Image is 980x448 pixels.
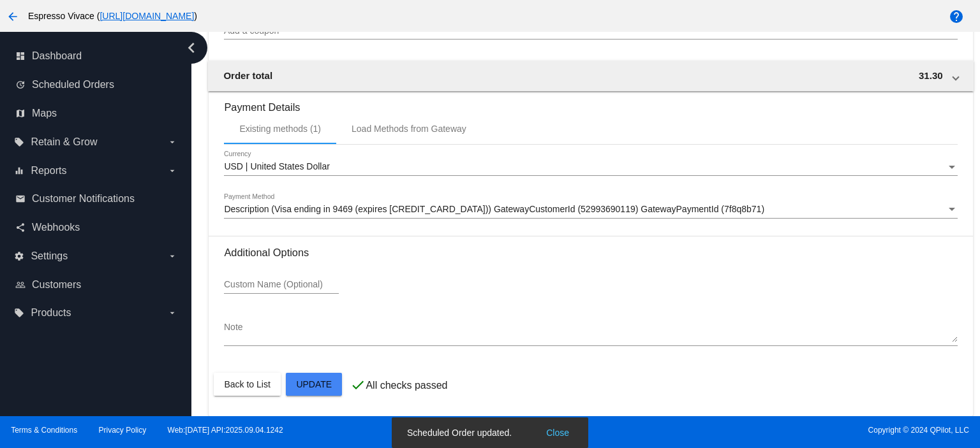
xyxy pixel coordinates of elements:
[31,307,71,319] span: Products
[224,204,764,214] span: Description (Visa ending in 9469 (expires [CREDIT_CARD_DATA])) GatewayCustomerId (52993690119) Ga...
[14,251,24,261] i: settings
[15,194,26,204] i: email
[224,162,957,172] mat-select: Currency
[14,308,24,318] i: local_offer
[11,426,77,435] a: Terms & Conditions
[15,280,26,290] i: people_outline
[31,136,97,148] span: Retain & Grow
[352,124,466,134] div: Load Methods from Gateway
[224,280,339,290] input: Custom Name (Optional)
[5,9,20,24] mat-icon: arrow_back
[15,189,177,209] a: email Customer Notifications
[542,426,573,439] button: Close
[14,137,24,147] i: local_offer
[239,124,321,134] div: Existing methods (1)
[224,247,957,259] h3: Additional Options
[14,166,24,176] i: equalizer
[32,193,135,205] span: Customer Notifications
[224,379,270,389] span: Back to List
[168,426,283,435] a: Web:[DATE] API:2025.09.04.1242
[15,222,26,233] i: share
[214,373,280,396] button: Back to List
[15,275,177,295] a: people_outline Customers
[32,79,114,90] span: Scheduled Orders
[167,137,177,147] i: arrow_drop_down
[167,251,177,261] i: arrow_drop_down
[15,75,177,95] a: update Scheduled Orders
[224,92,957,113] h3: Payment Details
[15,46,177,66] a: dashboard Dashboard
[31,250,68,262] span: Settings
[32,279,81,291] span: Customers
[15,217,177,238] a: share Webhooks
[167,308,177,318] i: arrow_drop_down
[208,61,973,91] mat-expansion-panel-header: Order total 31.30
[15,80,26,90] i: update
[167,166,177,176] i: arrow_drop_down
[15,103,177,124] a: map Maps
[366,380,447,391] p: All checks passed
[32,50,82,62] span: Dashboard
[15,51,26,61] i: dashboard
[501,426,969,435] span: Copyright © 2024 QPilot, LLC
[99,426,147,435] a: Privacy Policy
[350,377,366,393] mat-icon: check
[224,205,957,215] mat-select: Payment Method
[32,222,80,233] span: Webhooks
[919,70,943,81] span: 31.30
[15,108,26,119] i: map
[223,70,272,81] span: Order total
[407,426,573,439] simple-snack-bar: Scheduled Order updated.
[224,161,329,171] span: USD | United States Dollar
[181,38,202,58] i: chevron_left
[949,9,964,24] mat-icon: help
[100,11,194,21] a: [URL][DOMAIN_NAME]
[28,11,197,21] span: Espresso Vivace ( )
[286,373,342,396] button: Update
[32,108,57,119] span: Maps
[296,379,332,389] span: Update
[31,165,66,177] span: Reports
